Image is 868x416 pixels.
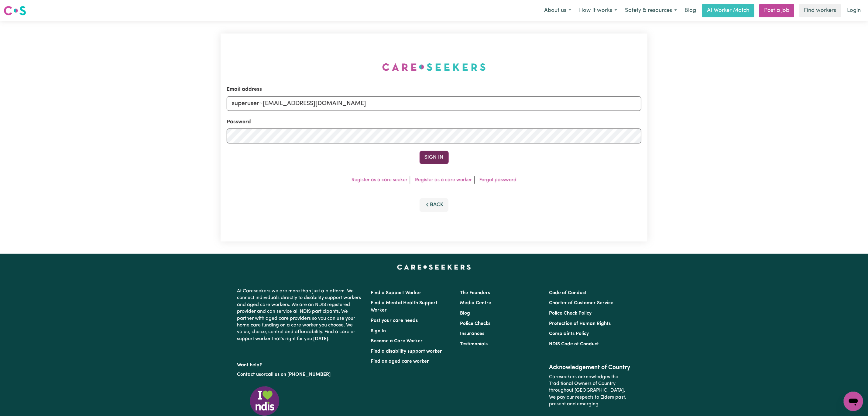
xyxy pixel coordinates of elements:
a: Blog [681,4,700,17]
p: or [237,369,364,380]
a: Police Check Policy [549,311,592,316]
button: Back [420,198,449,212]
a: Post a job [759,4,794,17]
label: Email address [227,86,262,93]
a: Charter of Customer Service [549,301,613,305]
p: Careseekers acknowledges the Traditional Owners of Country throughout [GEOGRAPHIC_DATA]. We pay o... [549,371,631,410]
a: Find an aged care worker [371,359,429,364]
a: Register as a care worker [415,178,472,182]
a: Sign In [371,329,386,333]
iframe: Button to launch messaging window, conversation in progress [844,392,863,411]
p: Want help? [237,359,364,368]
a: Post your care needs [371,318,418,323]
a: Police Checks [460,321,490,326]
a: Find a Support Worker [371,291,422,295]
a: Testimonials [460,342,488,347]
label: Password [227,118,251,126]
a: Code of Conduct [549,291,587,295]
button: Sign In [420,151,449,164]
img: Careseekers logo [4,5,26,16]
button: Safety & resources [621,4,681,17]
a: AI Worker Match [702,4,754,17]
a: Register as a care seeker [352,178,407,182]
a: The Founders [460,291,490,295]
a: Login [843,4,864,17]
button: About us [540,4,575,17]
input: Email address [227,96,641,111]
a: Protection of Human Rights [549,321,611,326]
a: Complaints Policy [549,331,589,336]
a: Careseekers logo [4,4,26,18]
a: Become a Care Worker [371,339,423,344]
a: call us on [PHONE_NUMBER] [266,372,331,377]
button: How it works [575,4,621,17]
a: Media Centre [460,301,491,305]
a: Blog [460,311,470,316]
a: Insurances [460,331,484,336]
a: Find workers [799,4,841,17]
a: Find a Mental Health Support Worker [371,301,438,313]
a: Careseekers home page [397,265,471,270]
h2: Acknowledgement of Country [549,364,631,371]
a: Find a disability support worker [371,349,442,354]
a: Contact us [237,372,261,377]
p: At Careseekers we are more than just a platform. We connect individuals directly to disability su... [237,285,364,345]
a: Forgot password [479,178,516,182]
a: NDIS Code of Conduct [549,342,599,347]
